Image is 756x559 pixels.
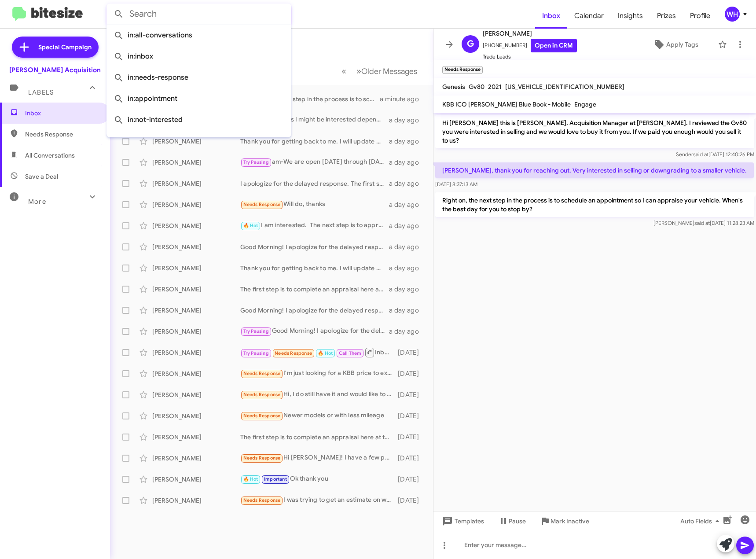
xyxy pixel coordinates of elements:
span: Important [264,476,287,482]
span: Apply Tags [666,37,698,52]
span: Try Pausing [243,159,269,165]
div: The first step is to complete an appraisal here at the dealership. Once we complete an inspection... [240,285,389,294]
div: I'm just looking for a KBB price to export my CRV from the [GEOGRAPHIC_DATA] into [GEOGRAPHIC_DAT... [240,368,396,379]
div: I was trying to get an estimate on what it was worth there and it wouldn't tell me and said the d... [240,495,396,505]
a: Prizes [650,3,683,29]
input: Search [106,4,291,25]
span: Engage [574,100,596,108]
div: [DATE] [396,390,426,399]
p: [PERSON_NAME], thank you for reaching out. Very interested in selling or downgrading to a smaller... [435,162,754,178]
span: [DATE] 8:37:13 AM [435,181,477,188]
div: [PERSON_NAME] [152,179,240,188]
div: [PERSON_NAME] [152,475,240,484]
button: WH [717,7,746,22]
a: Inbox [535,3,567,29]
span: » [356,66,361,77]
a: Open in CRM [531,39,577,52]
button: Auto Fields [673,513,730,529]
div: [PERSON_NAME] [152,200,240,209]
div: [DATE] [396,475,426,484]
span: 🔥 Hot [318,350,333,356]
span: Needs Response [25,130,100,139]
span: Needs Response [243,371,281,376]
span: Try Pausing [243,328,269,334]
div: a minute ago [380,95,426,103]
div: a day ago [389,221,426,230]
span: Gv80 [469,83,484,91]
span: in:appointment [114,88,284,109]
span: Save a Deal [25,172,58,181]
div: a day ago [389,264,426,272]
div: a day ago [389,137,426,146]
div: [PERSON_NAME] [152,433,240,441]
div: Thank you for getting back to me. I will update my records. [240,137,389,146]
button: Apply Tags [637,37,714,52]
span: [PERSON_NAME] [483,28,577,39]
div: [PERSON_NAME] [152,390,240,399]
span: in:inbox [114,46,284,67]
div: [PERSON_NAME] [152,454,240,463]
div: [PERSON_NAME] [152,412,240,420]
span: Needs Response [275,350,312,356]
span: KBB ICO [PERSON_NAME] Blue Book - Mobile [442,100,571,108]
div: [DATE] [396,496,426,505]
div: The first step is to complete an appraisal here at the dealership. Once we complete an inspection... [240,433,396,441]
div: a day ago [389,179,426,188]
span: Templates [440,513,484,529]
div: [DATE] [396,433,426,441]
span: Needs Response [243,497,281,503]
div: [PERSON_NAME] [152,221,240,230]
span: Needs Response [243,392,281,397]
span: Sender [DATE] 12:40:26 PM [676,151,754,158]
div: a day ago [389,158,426,167]
div: a day ago [389,243,426,251]
div: [PERSON_NAME] [152,496,240,505]
span: Trade Leads [483,52,577,61]
div: Thank you for getting back to me. I will update my records. [240,264,389,272]
span: 2021 [488,83,502,91]
div: [DATE] [396,369,426,378]
span: Needs Response [243,413,281,419]
div: [DATE] [396,412,426,420]
span: Insights [611,3,650,29]
div: Good Morning! I apologize for the delayed response. Just following up. Are you still interested i... [240,306,389,315]
a: Calendar [567,3,611,29]
div: a day ago [389,306,426,315]
div: Good Morning! I apologize for the delayed response. Just following up. Are you still interested i... [240,243,389,251]
span: More [28,198,46,206]
span: in:sold-verified [114,130,284,151]
button: Mark Inactive [533,513,596,529]
span: said at [693,151,708,158]
span: Needs Response [243,455,281,461]
button: Pause [491,513,533,529]
p: Hi [PERSON_NAME] this is [PERSON_NAME], Acquisition Manager at [PERSON_NAME]. I reviewed the Gv80... [435,115,754,148]
div: Inbound Call [240,347,396,358]
span: [PERSON_NAME] [DATE] 11:28:23 AM [653,220,754,226]
div: I apologize for the delayed response. The first step is to appraise your vehicle. Once we complet... [240,179,389,188]
span: Labels [28,88,54,96]
div: [PERSON_NAME] [152,348,240,357]
span: Needs Response [243,202,281,207]
div: [PERSON_NAME] [152,285,240,294]
div: [PERSON_NAME] [152,369,240,378]
div: a day ago [389,116,426,125]
div: Yes I might be interested depending on the amount and if you guys have hybrid van I could trade for [240,115,389,125]
div: Ok thank you [240,474,396,484]
span: All Conversations [25,151,75,160]
div: Will do, thanks [240,199,389,210]
span: Inbox [25,109,100,118]
span: Mark Inactive [550,513,589,529]
div: I am interested. The next step is to appraise your 4runner. Are you able to stop by the dealershi... [240,221,389,231]
div: Newer models or with less mileage [240,411,396,421]
span: Auto Fields [680,513,723,529]
nav: Page navigation example [337,62,422,80]
a: Special Campaign [12,37,99,58]
span: Profile [683,3,717,29]
span: said at [694,220,710,226]
div: am-We are open [DATE] through [DATE] from pm and [DATE] til 1 pm [240,157,389,167]
span: in:all-conversations [114,25,284,46]
span: [US_VEHICLE_IDENTIFICATION_NUMBER] [505,83,624,91]
div: [PERSON_NAME] [152,243,240,251]
div: WH [725,7,740,22]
